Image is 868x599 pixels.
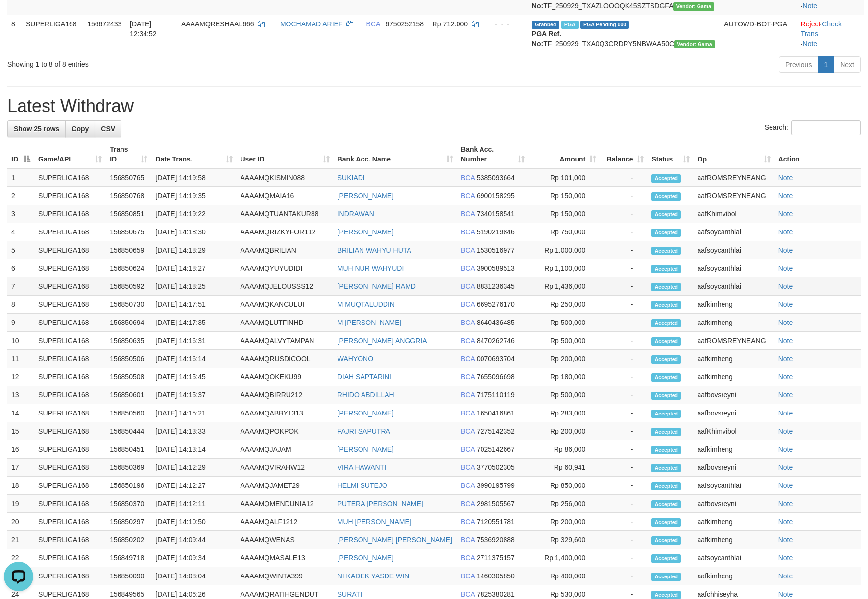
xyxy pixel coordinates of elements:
[694,440,774,459] td: aafkimheng
[778,174,793,182] a: Note
[778,572,793,580] a: Note
[529,332,600,350] td: Rp 500,000
[529,386,600,404] td: Rp 500,000
[237,241,334,259] td: AAAAMQBRILIAN
[338,427,390,435] a: FAJRI SAPUTRA
[151,440,236,459] td: [DATE] 14:13:14
[65,120,95,137] a: Copy
[338,355,373,363] a: WAHYONO
[651,192,681,201] span: Accepted
[461,355,475,363] span: BCA
[338,228,394,236] a: [PERSON_NAME]
[600,477,648,495] td: -
[237,477,334,495] td: AAAAMQJAMET29
[151,386,236,404] td: [DATE] 14:15:37
[600,422,648,440] td: -
[151,168,236,187] td: [DATE] 14:19:58
[106,259,151,277] td: 156850624
[529,296,600,314] td: Rp 250,000
[151,332,236,350] td: [DATE] 14:16:31
[694,140,774,168] th: Op: activate to sort column ascending
[477,427,515,435] span: Copy 7275142352 to clipboard
[694,422,774,440] td: aafKhimvibol
[34,440,106,459] td: SUPERLIGA168
[338,246,411,254] a: BRILIAN WAHYU HUTA
[7,96,861,116] h1: Latest Withdraw
[7,205,34,223] td: 3
[600,296,648,314] td: -
[694,205,774,223] td: aafKhimvibol
[106,205,151,223] td: 156850851
[366,20,380,28] span: BCA
[7,259,34,277] td: 6
[151,140,236,168] th: Date Trans.: activate to sort column ascending
[7,241,34,259] td: 5
[818,56,834,73] a: 1
[87,20,121,28] span: 156672433
[694,332,774,350] td: aafROMSREYNEANG
[600,440,648,459] td: -
[237,368,334,386] td: AAAAMQOKEKU99
[529,459,600,477] td: Rp 60,941
[694,477,774,495] td: aafsoycanthlai
[34,296,106,314] td: SUPERLIGA168
[151,368,236,386] td: [DATE] 14:15:45
[338,391,394,399] a: RHIDO ABDILLAH
[529,350,600,368] td: Rp 200,000
[461,482,475,489] span: BCA
[7,187,34,205] td: 2
[34,140,106,168] th: Game/API: activate to sort column ascending
[694,296,774,314] td: aafkimheng
[778,590,793,598] a: Note
[461,264,475,272] span: BCA
[461,174,475,182] span: BCA
[106,277,151,296] td: 156850592
[106,477,151,495] td: 156850196
[651,337,681,346] span: Accepted
[778,264,793,272] a: Note
[7,296,34,314] td: 8
[151,241,236,259] td: [DATE] 14:18:29
[561,21,579,29] span: Marked by aafsoycanthlai
[386,20,424,28] span: Copy 6750252158 to clipboard
[34,223,106,241] td: SUPERLIGA168
[106,386,151,404] td: 156850601
[237,223,334,241] td: AAAAMQRIZKYFOR112
[477,246,515,254] span: Copy 1530516977 to clipboard
[237,205,334,223] td: AAAAMQTUANTAKUR88
[651,229,681,237] span: Accepted
[694,314,774,332] td: aafkimheng
[7,440,34,459] td: 16
[529,223,600,241] td: Rp 750,000
[778,355,793,363] a: Note
[461,246,475,254] span: BCA
[778,228,793,236] a: Note
[151,350,236,368] td: [DATE] 14:16:14
[237,277,334,296] td: AAAAMQJELOUSSS12
[334,140,457,168] th: Bank Acc. Name: activate to sort column ascending
[106,140,151,168] th: Trans ID: activate to sort column ascending
[338,590,362,598] a: SURATI
[95,120,121,137] a: CSV
[651,373,681,382] span: Accepted
[7,314,34,332] td: 9
[34,277,106,296] td: SUPERLIGA168
[778,246,793,254] a: Note
[477,482,515,489] span: Copy 3990195799 to clipboard
[237,140,334,168] th: User ID: activate to sort column ascending
[151,422,236,440] td: [DATE] 14:13:33
[106,187,151,205] td: 156850768
[151,495,236,513] td: [DATE] 14:12:11
[529,187,600,205] td: Rp 150,000
[338,463,386,471] a: VIRA HAWANTI
[778,373,793,381] a: Note
[151,205,236,223] td: [DATE] 14:19:22
[151,314,236,332] td: [DATE] 14:17:35
[720,15,796,52] td: AUTOWD-BOT-PGA
[797,15,864,52] td: · ·
[461,391,475,399] span: BCA
[778,554,793,562] a: Note
[151,187,236,205] td: [DATE] 14:19:35
[801,20,842,38] a: Check Trans
[7,168,34,187] td: 1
